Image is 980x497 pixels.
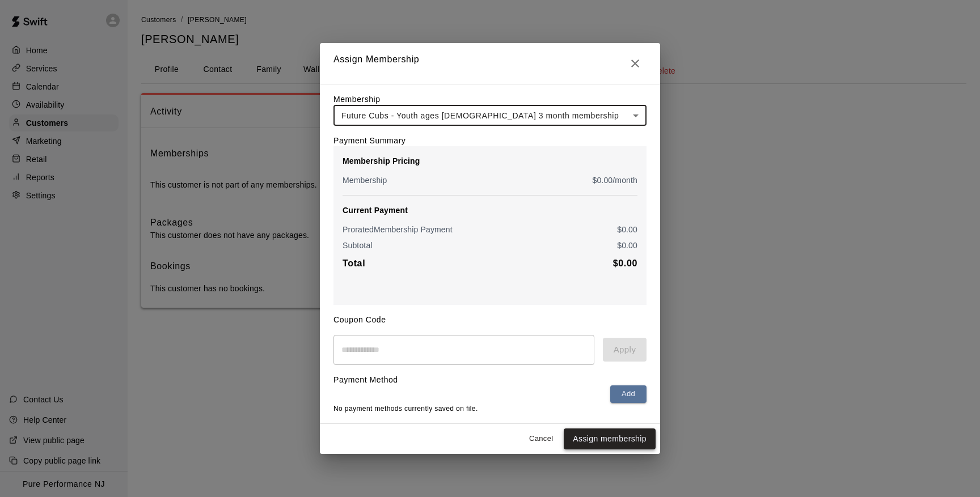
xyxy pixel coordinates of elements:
button: Cancel [523,430,559,448]
b: Total [343,258,365,268]
b: $ 0.00 [613,258,637,268]
h2: Assign Membership [320,43,660,84]
p: Subtotal [343,240,373,251]
p: Membership [343,175,387,186]
label: Payment Method [333,375,398,384]
p: Current Payment [343,205,637,216]
button: Assign membership [564,428,656,449]
p: $ 0.00 /month [593,175,638,186]
p: $ 0.00 [617,240,637,251]
label: Payment Summary [333,136,405,145]
p: Prorated Membership Payment [343,224,453,235]
button: Close [624,52,647,75]
div: Future Cubs - Youth ages [DEMOGRAPHIC_DATA] 3 month membership [333,105,647,126]
button: Add [610,385,647,403]
label: Coupon Code [333,315,386,324]
label: Membership [333,95,381,104]
span: No payment methods currently saved on file. [333,405,478,413]
p: Membership Pricing [343,155,637,167]
p: $ 0.00 [617,224,637,235]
